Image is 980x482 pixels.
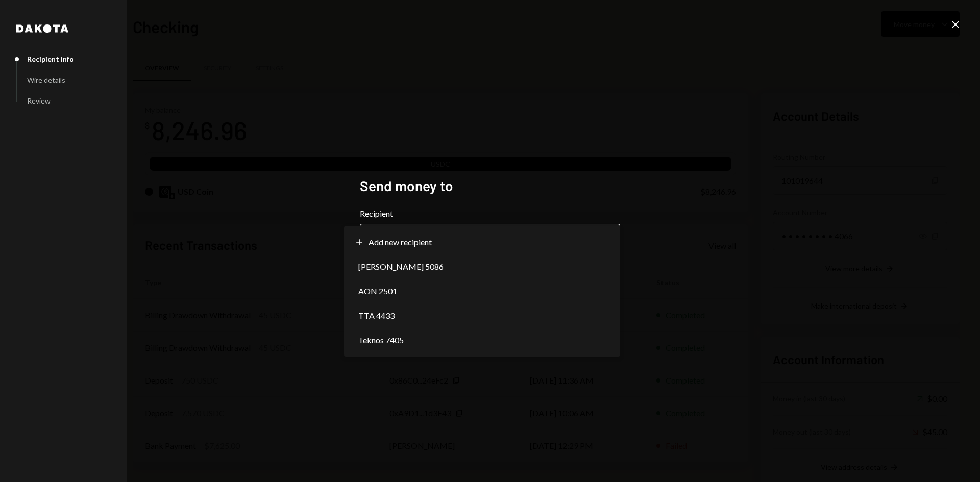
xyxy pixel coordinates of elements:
span: AON 2501 [358,285,397,297]
span: [PERSON_NAME] 5086 [358,261,444,273]
div: Wire details [27,75,65,84]
label: Recipient [360,208,620,220]
div: Review [27,96,51,105]
span: Teknos 7405 [358,334,404,346]
span: Add new recipient [369,236,432,248]
button: Recipient [360,224,620,252]
div: Recipient info [27,55,74,63]
h2: Send money to [360,176,620,196]
span: TTA 4433 [358,310,395,322]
